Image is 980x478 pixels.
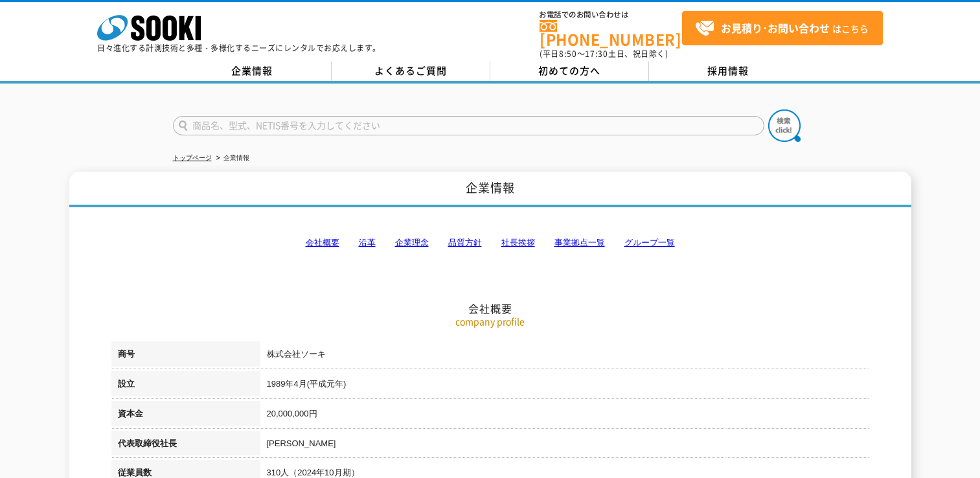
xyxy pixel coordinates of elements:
[173,116,764,135] input: 商品名、型式、NETIS番号を入力してください
[97,44,381,52] p: 日々進化する計測技術と多種・多様化するニーズにレンタルでお応えします。
[585,48,608,60] span: 17:30
[649,62,808,81] a: 採用情報
[214,152,249,165] li: 企業情報
[448,238,482,247] a: 品質方針
[768,109,801,142] img: btn_search.png
[559,48,577,60] span: 8:50
[538,63,600,78] span: 初めての方へ
[554,238,605,247] a: 事業拠点一覧
[111,401,260,431] th: 資本金
[721,20,830,36] strong: お見積り･お問い合わせ
[260,401,869,431] td: 20,000,000円
[111,341,260,371] th: 商号
[624,238,675,247] a: グループ一覧
[260,371,869,401] td: 1989年4月(平成元年)
[111,315,869,328] p: company profile
[682,11,883,45] a: お見積り･お問い合わせはこちら
[501,238,535,247] a: 社長挨拶
[540,48,668,60] span: (平日 ～ 土日、祝日除く)
[359,238,376,247] a: 沿革
[111,371,260,401] th: 設立
[173,62,332,81] a: 企業情報
[173,154,212,161] a: トップページ
[540,11,682,19] span: お電話でのお問い合わせは
[490,62,649,81] a: 初めての方へ
[540,20,682,47] a: [PHONE_NUMBER]
[306,238,339,247] a: 会社概要
[332,62,490,81] a: よくあるご質問
[69,172,911,207] h1: 企業情報
[111,172,869,315] h2: 会社概要
[695,19,869,38] span: はこちら
[260,341,869,371] td: 株式会社ソーキ
[260,431,869,461] td: [PERSON_NAME]
[395,238,429,247] a: 企業理念
[111,431,260,461] th: 代表取締役社長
